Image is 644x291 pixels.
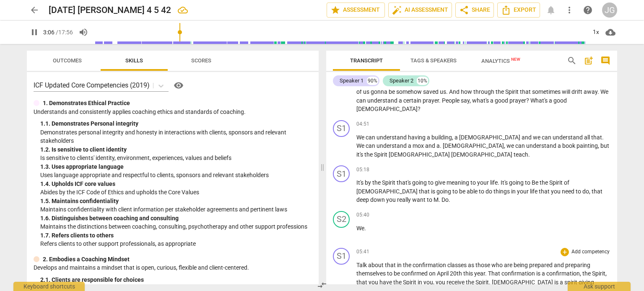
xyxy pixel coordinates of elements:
[366,134,377,141] span: can
[386,196,397,203] span: you
[447,262,468,268] span: classes
[53,57,82,64] span: Outcomes
[504,262,514,268] span: are
[427,196,434,203] span: to
[449,196,450,203] span: .
[536,270,542,277] span: is
[485,270,488,277] span: .
[174,80,184,90] span: visibility
[40,197,312,206] div: 1. 5. Maintains confidentiality
[367,97,399,104] span: understand
[491,262,504,268] span: who
[397,196,412,203] span: really
[364,225,366,232] span: .
[370,196,386,203] span: down
[592,270,605,277] span: Spirit
[463,270,474,277] span: this
[605,270,607,277] span: ,
[374,151,389,158] span: Spirit
[34,108,312,116] p: Understands and consistently applies coaching ethics and standards of coaching.
[565,54,579,67] button: Search
[493,188,511,195] span: things
[439,97,442,104] span: .
[584,134,591,141] span: all
[562,188,576,195] span: need
[553,97,567,104] span: good
[582,54,595,67] button: Add summary
[377,134,408,141] span: understand
[479,188,486,195] span: to
[470,97,472,104] span: ,
[387,270,394,277] span: to
[169,79,185,92] a: Help
[589,188,592,195] span: ,
[40,119,312,128] div: 1. 1. Demonstrates Personal integrity
[441,196,449,203] span: Do
[366,142,377,149] span: can
[330,5,340,15] span: star
[477,179,490,186] span: your
[408,142,413,149] span: a
[488,270,501,277] span: That
[363,88,371,95] span: us
[582,188,589,195] span: do
[497,3,540,18] button: Export
[490,179,498,186] span: life
[461,97,470,104] span: say
[13,282,85,291] div: Keyboard shortcuts
[580,3,595,18] a: Help
[498,179,501,186] span: .
[388,3,452,18] button: AI Assessment
[423,97,439,104] span: prayer
[365,179,372,186] span: by
[599,54,612,67] button: Show/Hide comments
[525,179,532,186] span: to
[440,142,443,149] span: .
[356,196,370,203] span: deep
[125,57,143,64] span: Skills
[475,262,491,268] span: those
[392,5,448,15] span: AI Assessment
[549,179,564,186] span: Spirit
[539,188,551,195] span: that
[40,205,312,214] p: Maintains confidentiality with client information per stakeholder agreements and pertinent laws
[584,88,597,95] span: away
[443,142,504,149] span: [DEMOGRAPHIC_DATA]
[27,25,42,40] button: Play
[473,88,496,95] span: through
[532,88,562,95] span: sometimes
[40,145,312,154] div: 1. 2. Is sensitive to client identity
[474,270,485,277] span: year
[76,25,91,40] button: Volume
[446,88,449,95] span: .
[492,279,554,286] span: [DEMOGRAPHIC_DATA]
[40,231,312,240] div: 1. 7. Refers clients to others
[452,188,459,195] span: to
[514,262,529,268] span: being
[530,97,549,104] span: What's
[561,248,569,256] div: Add outcome
[459,134,522,141] span: [DEMOGRAPHIC_DATA]
[582,270,592,277] span: the
[530,188,539,195] span: life
[34,263,312,272] p: Develops and maintains a mindset that is open, curious, flexible and client-centered.
[40,276,312,284] div: 2. 1. Clients are responsible for choices
[333,211,350,228] div: Change speaker
[597,88,600,95] span: .
[449,88,461,95] span: And
[29,5,39,15] span: arrow_back
[490,97,495,104] span: a
[56,29,73,36] span: / 17:56
[389,151,451,158] span: [DEMOGRAPHIC_DATA]
[600,88,608,95] span: We
[327,3,385,18] button: Assessment
[451,151,514,158] span: [DEMOGRAPHIC_DATA]
[489,279,492,286] span: .
[418,279,423,286] span: in
[576,142,598,149] span: painting
[410,57,457,64] span: Tags & Speakers
[431,188,436,195] span: is
[436,142,440,149] span: a
[396,88,423,95] span: somehow
[425,142,436,149] span: and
